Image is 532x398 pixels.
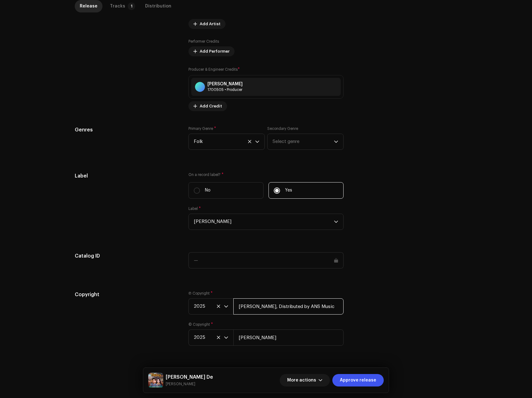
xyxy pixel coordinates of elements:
[194,134,255,149] span: Folk
[200,45,230,58] span: Add Performer
[194,299,224,314] span: 2025
[75,291,178,298] h5: Copyright
[188,68,238,71] small: Producer & Engineer Credits
[273,134,334,149] span: Select genre
[188,46,235,56] button: Add Performer
[188,291,213,296] label: Ⓟ Copyright
[188,101,227,111] button: Add Credit
[334,134,338,149] div: dropdown trigger
[188,206,201,211] label: Label
[166,373,213,381] h5: Mele Zindagi De
[148,373,163,388] img: c149420b-c1c0-4e7a-a22a-8074dd2b6856
[255,134,259,149] div: dropdown trigger
[332,374,384,386] button: Approve release
[285,187,292,194] p: Yes
[166,381,213,387] small: Mele Zindagi De
[233,329,344,346] input: e.g. Publisher LLC
[224,330,228,345] div: dropdown trigger
[267,126,298,131] label: Secondary Genre
[188,322,213,327] label: © Copyright
[194,214,334,230] span: Adnan Tanvri
[75,252,178,260] h5: Catalog ID
[75,172,178,180] h5: Label
[188,39,219,44] label: Performer Credits
[188,252,344,268] input: —
[205,187,211,194] p: No
[287,374,316,386] span: More actions
[224,299,228,314] div: dropdown trigger
[188,19,226,29] button: Add Artist
[280,374,330,386] button: More actions
[233,298,344,315] input: e.g. Label LLC
[334,214,338,230] div: dropdown trigger
[200,18,221,30] span: Add Artist
[188,172,344,177] label: On a record label?
[188,126,216,131] label: Primary Genre
[207,87,243,92] div: Producer
[207,82,243,87] div: [PERSON_NAME]
[340,374,376,386] span: Approve release
[75,126,178,134] h5: Genres
[200,100,222,112] span: Add Credit
[194,330,224,345] span: 2025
